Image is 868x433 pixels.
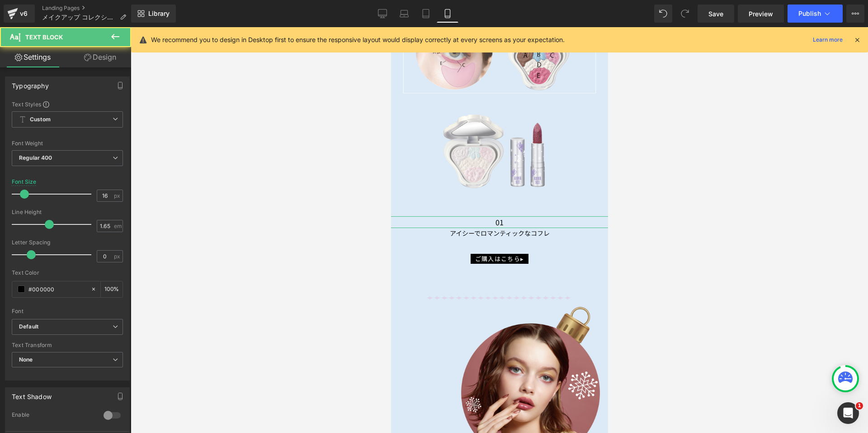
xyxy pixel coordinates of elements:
[798,10,821,17] span: Publish
[19,323,38,331] i: Default
[114,253,122,259] span: px
[846,5,864,23] button: More
[151,35,565,45] p: We recommend you to design in Desktop first to ensure the responsive layout would display correct...
[12,411,94,421] div: Enable
[12,388,52,400] div: Text Shadow
[12,77,49,90] div: Typography
[654,5,672,23] button: Undo
[42,14,116,21] span: メイクアップ コレクション
[738,5,784,23] a: Preview
[415,5,437,23] a: Tablet
[856,402,863,409] span: 1
[708,9,723,19] span: Save
[101,281,123,297] div: %
[12,239,123,246] div: Letter Spacing
[12,140,123,147] div: Font Weight
[12,209,123,215] div: Line Height
[12,308,123,314] div: Font
[437,5,458,23] a: Mobile
[12,100,123,108] div: Text Styles
[749,9,773,19] span: Preview
[67,47,133,67] a: Design
[12,342,123,348] div: Text Transform
[28,284,86,294] input: Color
[12,270,123,276] div: Text Color
[837,402,859,424] iframe: Intercom live chat
[788,5,843,23] button: Publish
[676,5,694,23] button: Redo
[25,33,63,41] span: Text Block
[4,5,35,23] a: v6
[84,227,133,236] span: ご購入はこちら▸
[809,34,846,45] a: Learn more
[114,223,122,229] span: em
[30,116,51,124] b: Custom
[372,5,393,23] a: Desktop
[19,154,52,161] b: Regular 400
[393,5,415,23] a: Laptop
[114,193,122,199] span: px
[131,5,176,23] a: New Library
[18,8,29,19] div: v6
[19,356,33,363] b: None
[80,227,137,236] a: ご購入はこちら▸
[12,179,37,185] div: Font Size
[148,10,170,18] span: Library
[42,5,133,12] a: Landing Pages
